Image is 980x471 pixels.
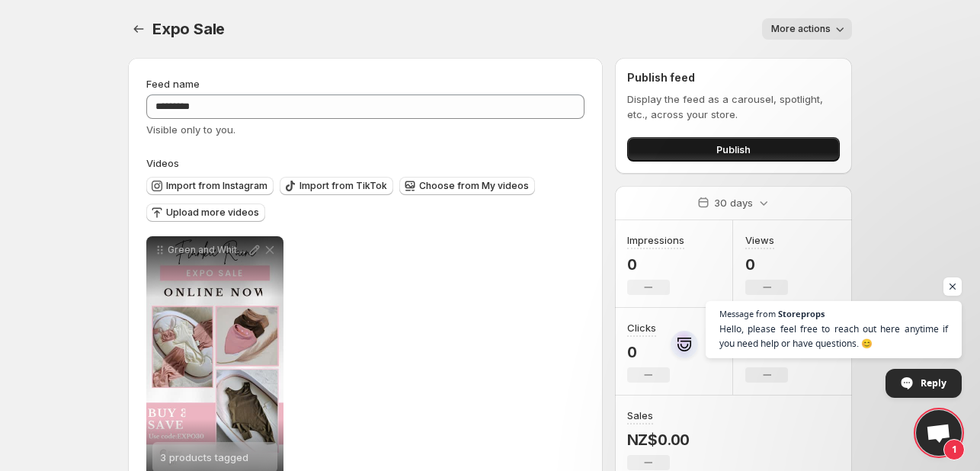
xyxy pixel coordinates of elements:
p: Green and White Simple Summer Sale Your Story_20250916_195034_0001 [168,244,247,256]
span: 1 [943,439,965,460]
p: 30 days [714,195,753,210]
span: Import from TikTok [299,180,387,192]
button: More actions [762,18,852,40]
span: Visible only to you. [146,123,235,136]
h3: Impressions [627,232,684,248]
h3: Clicks [627,320,656,335]
button: Import from Instagram [146,177,274,195]
h2: Publish feed [627,70,840,85]
h3: Sales [627,408,653,423]
button: Import from TikTok [280,177,393,195]
span: Import from Instagram [166,180,267,192]
span: Videos [146,157,179,169]
span: Reply [921,370,946,396]
span: Message from [719,309,776,318]
span: Expo Sale [152,20,225,38]
span: Storeprops [778,309,825,318]
span: More actions [771,23,831,35]
span: 3 products tagged [160,451,248,463]
p: 0 [627,343,670,361]
div: Open chat [916,410,962,456]
span: Upload more videos [166,207,259,219]
span: Choose from My videos [419,180,529,192]
span: Feed name [146,78,200,90]
p: NZ$0.00 [627,431,690,449]
h3: Views [745,232,774,248]
span: Publish [716,142,751,157]
span: Hello, please feel free to reach out here anytime if you need help or have questions. 😊 [719,322,948,351]
button: Settings [128,18,149,40]
button: Choose from My videos [399,177,535,195]
p: Display the feed as a carousel, spotlight, etc., across your store. [627,91,840,122]
button: Publish [627,137,840,162]
button: Upload more videos [146,203,265,222]
p: 0 [627,255,684,274]
p: 0 [745,255,788,274]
